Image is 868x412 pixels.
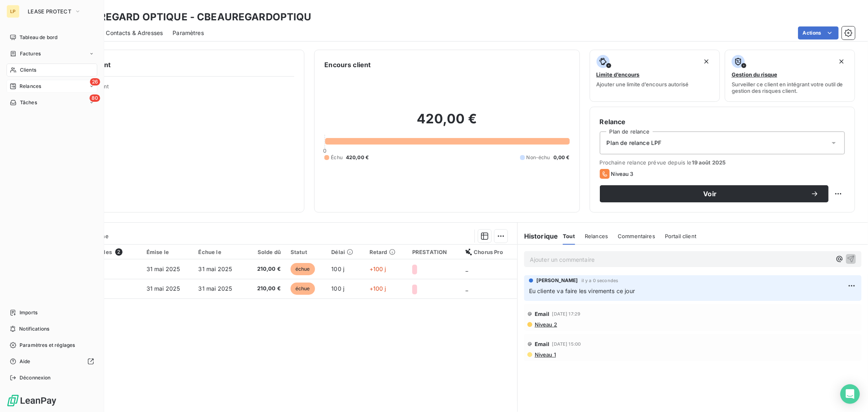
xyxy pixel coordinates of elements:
span: Échu [331,154,343,161]
span: _ [466,285,468,292]
span: Email [535,341,550,347]
span: Déconnexion [20,374,51,381]
span: Ajouter une limite d’encours autorisé [597,81,689,88]
span: échue [291,263,315,275]
span: 80 [90,94,100,102]
span: Niveau 2 [534,321,557,328]
span: Voir [610,191,811,197]
span: [PERSON_NAME] [536,277,578,284]
span: Commentaires [618,233,655,239]
span: 31 mai 2025 [199,285,232,292]
span: échue [291,283,315,295]
span: Email [535,311,550,317]
span: Prochaine relance prévue depuis le [600,159,845,166]
span: 0 [323,147,326,154]
span: 0,00 € [553,154,570,161]
span: Tout [563,233,575,239]
div: Statut [291,249,321,255]
div: PRESTATION [412,249,456,255]
div: Chorus Pro [466,249,512,255]
span: Relances [20,83,41,90]
span: LEASE PROTECT [28,8,71,15]
span: _ [466,265,468,272]
span: [DATE] 17:29 [552,311,581,316]
span: Gestion du risque [732,71,777,78]
span: 210,00 € [250,265,281,273]
div: Délai [331,249,359,255]
span: Plan de relance LPF [607,139,662,147]
div: Émise le [146,249,189,255]
span: Non-échu [527,154,550,161]
button: Actions [798,26,839,39]
span: Propriétés Client [66,83,294,94]
span: 100 j [331,265,344,272]
h3: BEAUREGARD OPTIQUE - CBEAUREGARDOPTIQU [72,10,312,24]
span: Surveiller ce client en intégrant votre outil de gestion des risques client. [732,81,848,94]
div: Retard [370,249,402,255]
span: Paramètres et réglages [20,342,75,349]
span: il y a 0 secondes [582,278,619,283]
a: Aide [7,355,97,368]
span: +100 j [370,285,386,292]
h6: Informations client [49,60,294,70]
button: Gestion du risqueSurveiller ce client en intégrant votre outil de gestion des risques client. [725,50,855,102]
span: Tâches [20,99,37,106]
span: Niveau 1 [534,351,556,358]
span: 26 [90,78,100,85]
img: Logo LeanPay [7,394,57,407]
span: Eu cliente va faire les virements ce jour [529,287,635,294]
button: Voir [600,185,829,202]
span: Paramètres [173,29,204,37]
span: [DATE] 15:00 [552,342,581,346]
span: Relances [585,233,608,239]
span: Notifications [19,325,49,333]
span: 31 mai 2025 [146,265,180,272]
span: +100 j [370,265,386,272]
div: Solde dû [250,249,281,255]
span: 100 j [331,285,344,292]
div: Échue le [199,249,241,255]
div: Open Intercom Messenger [840,384,860,404]
span: Contacts & Adresses [106,29,163,37]
span: 31 mai 2025 [199,265,232,272]
h6: Encours client [324,60,371,70]
span: Factures [20,50,41,57]
span: 19 août 2025 [692,159,726,166]
span: Aide [20,358,31,365]
span: Imports [20,309,37,316]
span: Tableau de bord [20,34,57,41]
span: Portail client [665,233,696,239]
span: 2 [115,248,122,256]
span: 420,00 € [346,154,369,161]
span: Limite d’encours [597,71,640,78]
h6: Relance [600,117,845,127]
span: 210,00 € [250,285,281,293]
span: Clients [20,66,36,74]
div: LP [7,5,20,18]
h2: 420,00 € [324,111,569,135]
span: Niveau 3 [611,171,634,177]
h6: Historique [518,231,558,241]
span: 31 mai 2025 [146,285,180,292]
button: Limite d’encoursAjouter une limite d’encours autorisé [590,50,720,102]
